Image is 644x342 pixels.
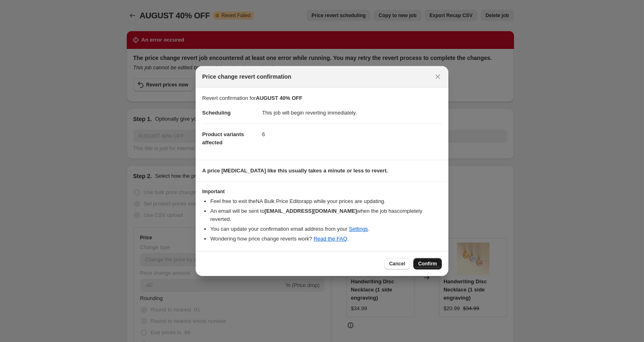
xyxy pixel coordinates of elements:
[262,102,442,124] dd: This job will begin reverting immediately.
[202,168,388,174] b: A price [MEDICAL_DATA] like this usually takes a minute or less to revert.
[210,225,442,233] li: You can update your confirmation email address from your .
[210,235,442,243] li: Wondering how price change reverts work? .
[202,131,244,146] span: Product variants affected
[256,95,302,101] b: AUGUST 40% OFF
[202,110,231,116] span: Scheduling
[313,236,347,242] a: Read the FAQ
[262,124,442,145] dd: 6
[210,197,442,205] li: Feel free to exit the NA Bulk Price Editor app while your prices are updating.
[210,207,442,223] li: An email will be sent to when the job has completely reverted .
[202,188,442,195] h3: Important
[202,73,291,81] span: Price change revert confirmation
[389,260,405,267] span: Cancel
[432,71,443,82] button: Close
[265,208,357,214] b: [EMAIL_ADDRESS][DOMAIN_NAME]
[349,226,368,232] a: Settings
[418,260,437,267] span: Confirm
[384,258,410,269] button: Cancel
[413,258,442,269] button: Confirm
[202,94,442,102] p: Revert confirmation for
